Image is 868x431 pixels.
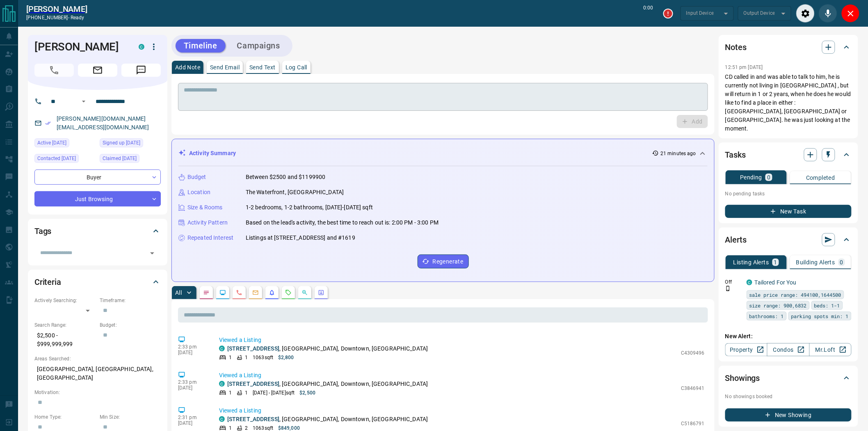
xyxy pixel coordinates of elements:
[733,259,769,265] p: Listing Alerts
[34,321,96,329] p: Search Range:
[34,413,96,421] p: Home Type:
[767,174,770,180] p: 0
[840,259,843,265] p: 0
[253,354,273,361] p: 1063 sqft
[34,275,61,289] h2: Criteria
[146,248,158,259] button: Open
[57,115,149,131] a: [PERSON_NAME][DOMAIN_NAME][EMAIL_ADDRESS][DOMAIN_NAME]
[841,4,860,23] div: Close
[178,146,708,161] div: Activity Summary21 minutes ago
[725,148,746,161] h2: Tasks
[725,332,852,341] p: New Alert:
[229,39,288,53] button: Campaigns
[187,234,233,242] p: Repeated Interest
[725,286,731,291] svg: Push Notification Only
[71,15,85,21] span: ready
[219,289,226,296] svg: Lead Browsing Activity
[100,297,161,304] p: Timeframe:
[219,371,705,380] p: Viewed a Listing
[774,259,777,265] p: 1
[78,64,117,77] span: Email
[34,297,96,304] p: Actively Searching:
[245,354,248,361] p: 1
[796,4,815,23] div: Audio Settings
[219,346,225,351] div: condos.ca
[246,234,355,242] p: Listings at [STREET_ADDRESS] and #1619
[660,150,696,157] p: 21 minutes ago
[219,381,225,387] div: condos.ca
[819,4,837,23] div: Mute
[740,174,762,180] p: Pending
[725,145,852,165] div: Tasks
[79,96,89,106] button: Open
[37,139,66,147] span: Active [DATE]
[725,371,760,385] h2: Showings
[34,355,161,362] p: Areas Searched:
[318,289,324,296] svg: Agent Actions
[725,343,767,356] a: Property
[236,289,242,296] svg: Calls
[227,416,279,422] a: [STREET_ADDRESS]
[187,203,223,212] p: Size & Rooms
[34,191,161,206] div: Just Browsing
[749,301,807,309] span: size range: 900,6832
[725,368,852,388] div: Showings
[246,203,373,212] p: 1-2 bedrooms, 1-2 bathrooms, [DATE]-[DATE] sqft
[26,14,87,21] p: [PHONE_NUMBER] -
[725,278,742,286] p: Off
[210,64,240,70] p: Send Email
[253,389,295,397] p: [DATE] - [DATE] sqft
[285,289,292,296] svg: Requests
[34,40,126,53] h1: [PERSON_NAME]
[747,280,752,285] div: condos.ca
[278,354,294,361] p: $2,800
[418,254,469,268] button: Regenerate
[302,289,308,296] svg: Opportunities
[227,344,428,353] p: , [GEOGRAPHIC_DATA], Downtown, [GEOGRAPHIC_DATA]
[34,64,74,77] span: Call
[269,289,275,296] svg: Listing Alerts
[219,406,705,415] p: Viewed a Listing
[26,4,87,14] a: [PERSON_NAME]
[809,343,852,356] a: Mr.Loft
[34,225,51,238] h2: Tags
[100,138,161,150] div: Sat May 02 2020
[187,188,210,197] p: Location
[725,230,852,250] div: Alerts
[103,139,140,147] span: Signed up [DATE]
[178,385,207,391] p: [DATE]
[725,64,763,70] p: 12:51 pm [DATE]
[100,154,161,165] div: Wed May 06 2020
[725,188,852,200] p: No pending tasks
[252,289,259,296] svg: Emails
[299,389,315,397] p: $2,500
[749,312,784,320] span: bathrooms: 1
[725,408,852,422] button: New Showing
[725,233,747,246] h2: Alerts
[725,205,852,218] button: New Task
[121,64,161,77] span: Message
[755,279,797,286] a: Tailored For You
[189,149,236,158] p: Activity Summary
[176,39,226,53] button: Timeline
[644,4,653,23] p: 0:00
[249,64,276,70] p: Send Text
[806,175,835,181] p: Completed
[175,290,182,296] p: All
[796,259,835,265] p: Building Alerts
[34,170,161,185] div: Buyer
[34,272,161,292] div: Criteria
[229,354,232,361] p: 1
[246,173,325,181] p: Between $2500 and $1199900
[34,362,161,385] p: [GEOGRAPHIC_DATA], [GEOGRAPHIC_DATA], [GEOGRAPHIC_DATA]
[37,154,76,163] span: Contacted [DATE]
[100,413,161,421] p: Min Size:
[246,188,344,197] p: The Waterfront, [GEOGRAPHIC_DATA]
[178,415,207,420] p: 2:31 pm
[187,218,228,227] p: Activity Pattern
[814,301,840,309] span: beds: 1-1
[725,73,852,133] p: CD called in and was able to talk to him, he is currently not living in [GEOGRAPHIC_DATA] , but w...
[791,312,849,320] span: parking spots min: 1
[227,345,279,352] a: [STREET_ADDRESS]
